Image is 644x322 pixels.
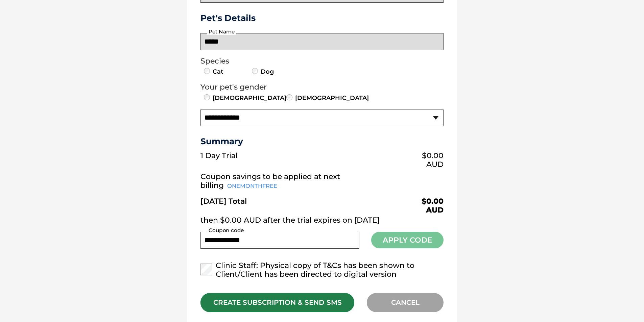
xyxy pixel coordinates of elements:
input: Clinic Staff: Physical copy of T&Cs has been shown to Client/Client has been directed to digital ... [200,264,212,275]
legend: Species [200,57,444,66]
td: 1 Day Trial [200,150,403,171]
div: CREATE SUBSCRIPTION & SEND SMS [200,293,354,312]
button: Apply Code [371,232,444,248]
td: [DATE] Total [200,192,403,215]
h3: Summary [200,136,444,146]
h3: Pet's Details [198,13,446,23]
td: Coupon savings to be applied at next billing [200,171,403,192]
td: then $0.00 AUD after the trial expires on [DATE] [200,214,444,226]
div: CANCEL [367,293,444,312]
td: $0.00 AUD [403,192,444,215]
td: $0.00 AUD [403,150,444,171]
span: ONEMONTHFREE [224,181,281,191]
label: Coupon code [207,227,245,233]
legend: Your pet's gender [200,83,444,92]
label: Clinic Staff: Physical copy of T&Cs has been shown to Client/Client has been directed to digital ... [200,261,444,279]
